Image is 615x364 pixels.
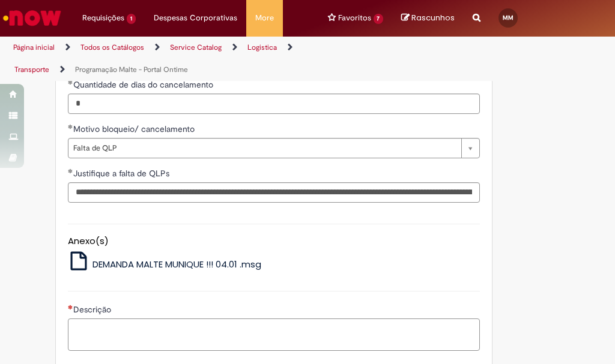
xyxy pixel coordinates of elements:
input: Quantidade de dias do cancelamento [68,94,480,114]
span: Obrigatório Preenchido [68,124,73,129]
span: Justifique a falta de QLPs [73,168,172,179]
span: DEMANDA MALTE MUNIQUE !!! 04.01 .msg [92,258,261,270]
span: Motivo bloqueio/ cancelamento [73,124,197,134]
input: Justifique a falta de QLPs [68,182,480,203]
textarea: Descrição [68,318,480,351]
span: Favoritos [338,12,371,24]
span: More [255,12,274,24]
span: Requisições [82,12,124,24]
a: Programação Malte - Portal Ontime [75,65,188,74]
ul: Trilhas de página [9,37,350,81]
a: Transporte [14,65,49,74]
h5: Anexo(s) [68,236,480,246]
span: 1 [127,14,136,24]
a: Service Catalog [170,43,222,52]
span: Falta de QLP [73,139,456,158]
span: Obrigatório Preenchido [68,80,73,85]
span: Quantidade de dias do cancelamento [73,79,216,90]
a: Todos os Catálogos [80,43,144,52]
img: ServiceNow [1,6,63,30]
span: 7 [374,14,384,24]
a: No momento, sua lista de rascunhos tem 0 Itens [401,12,455,23]
a: Página inicial [13,43,55,52]
a: Logistica [247,43,277,52]
span: Despesas Corporativas [154,12,237,24]
span: Obrigatório Preenchido [68,169,73,173]
span: Rascunhos [411,12,455,23]
span: Necessários [68,305,73,309]
a: DEMANDA MALTE MUNIQUE !!! 04.01 .msg [68,258,262,270]
span: Descrição [73,304,114,315]
span: MM [503,14,514,22]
